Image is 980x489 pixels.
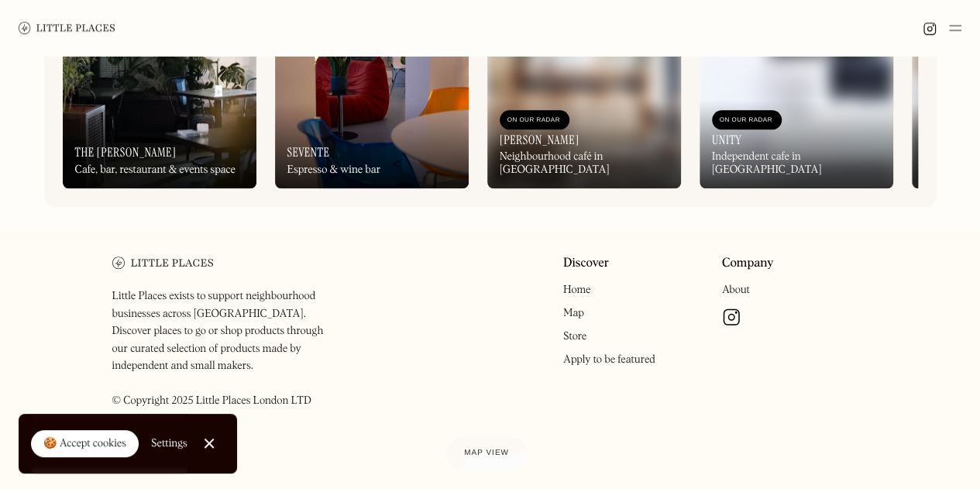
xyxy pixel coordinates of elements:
[445,436,528,470] a: Map view
[287,164,381,177] div: Espresso & wine bar
[507,112,562,128] div: On Our Radar
[722,284,750,295] a: About
[151,426,187,461] a: Settings
[500,150,669,177] div: Neighbourhood café in [GEOGRAPHIC_DATA]
[75,145,177,160] h3: The [PERSON_NAME]
[563,257,609,271] a: Discover
[563,284,590,295] a: Home
[75,164,236,177] div: Cafe, bar, restaurant & events space
[563,308,584,319] a: Map
[720,112,774,128] div: On Our Radar
[500,133,579,147] h3: [PERSON_NAME]
[712,150,881,177] div: Independent cafe in [GEOGRAPHIC_DATA]
[151,438,187,449] div: Settings
[563,331,586,342] a: Store
[112,288,339,409] p: Little Places exists to support neighbourhood businesses across [GEOGRAPHIC_DATA]. Discover place...
[464,449,509,457] span: Map view
[194,428,225,459] a: Close Cookie Popup
[712,133,742,147] h3: Unity
[287,145,330,160] h3: Sevente
[31,430,139,458] a: 🍪 Accept cookies
[43,436,126,452] div: 🍪 Accept cookies
[563,354,655,365] a: Apply to be featured
[208,443,209,444] div: Close Cookie Popup
[722,257,774,271] a: Company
